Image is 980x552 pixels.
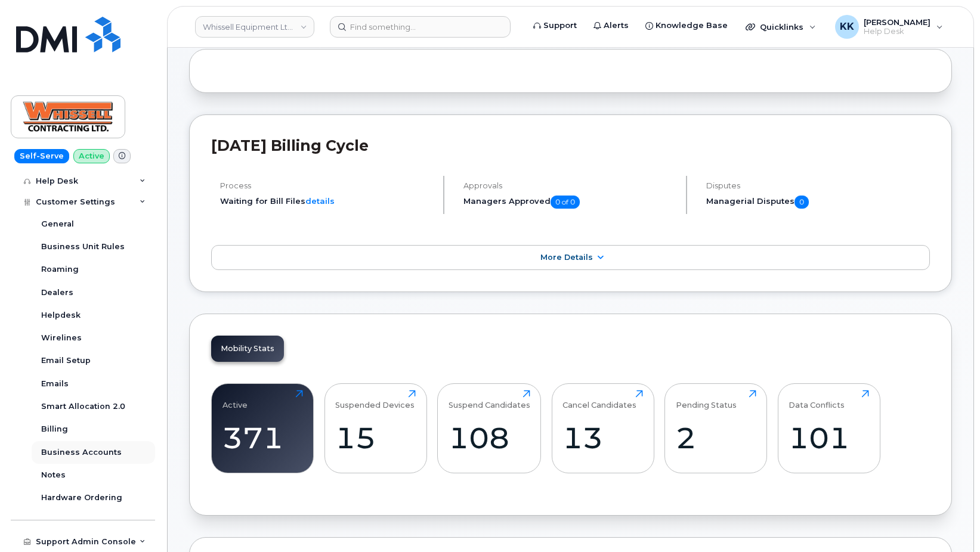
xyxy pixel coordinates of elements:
[449,390,530,410] div: Suspend Candidates
[656,20,728,32] span: Knowledge Base
[551,196,580,209] span: 0 of 0
[827,15,951,39] div: Kristin Kammer-Grossman
[449,390,530,466] a: Suspend Candidates108
[220,196,433,207] li: Waiting for Bill Files
[794,196,809,209] span: 0
[222,420,303,455] div: 371
[760,22,803,32] span: Quicklinks
[676,390,737,410] div: Pending Status
[737,15,824,39] div: Quicklinks
[562,390,643,466] a: Cancel Candidates13
[330,16,511,38] input: Find something...
[706,181,930,190] h4: Disputes
[864,27,930,36] span: Help Desk
[562,420,643,455] div: 13
[706,196,930,209] h5: Managerial Disputes
[604,20,629,32] span: Alerts
[463,196,676,209] h5: Managers Approved
[463,181,676,190] h4: Approvals
[525,14,585,38] a: Support
[335,390,415,410] div: Suspended Devices
[676,420,756,455] div: 2
[840,20,854,34] span: KK
[789,390,845,410] div: Data Conflicts
[335,420,416,455] div: 15
[222,390,248,410] div: Active
[220,181,433,190] h4: Process
[305,196,335,206] a: details
[676,390,756,466] a: Pending Status2
[637,14,736,38] a: Knowledge Base
[540,253,593,262] span: More Details
[864,17,930,27] span: [PERSON_NAME]
[195,16,314,38] a: Whissell Equipment Ltd.
[211,137,930,154] h2: [DATE] Billing Cycle
[585,14,637,38] a: Alerts
[789,390,869,466] a: Data Conflicts101
[789,420,869,455] div: 101
[335,390,416,466] a: Suspended Devices15
[222,390,303,466] a: Active371
[562,390,636,410] div: Cancel Candidates
[543,20,577,32] span: Support
[449,420,530,455] div: 108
